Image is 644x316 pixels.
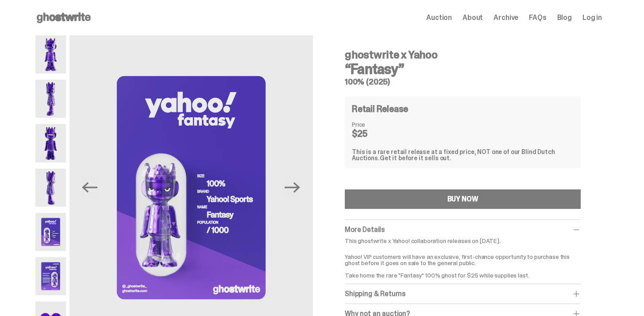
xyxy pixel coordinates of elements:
button: Next [283,178,302,197]
a: FAQs [529,14,546,21]
a: Archive [494,14,518,21]
a: Auction [426,14,452,21]
img: Yahoo-HG---2.png [35,80,66,118]
a: Log in [582,14,602,21]
a: About [463,14,483,21]
button: Previous [80,178,100,197]
h3: “Fantasy” [345,62,581,76]
div: Shipping & Returns [345,289,581,298]
h4: ghostwrite x Yahoo [345,50,581,60]
img: Yahoo-HG---6.png [35,257,66,295]
dd: $25 [352,129,396,138]
img: Yahoo-HG---5.png [35,213,66,251]
img: Yahoo-HG---3.png [35,124,66,162]
span: Get it before it sells out. [380,154,451,162]
dt: Price [352,121,396,127]
img: Yahoo-HG---1.png [35,35,66,73]
button: BUY NOW [345,189,581,209]
span: More Details [345,225,385,234]
img: Yahoo-HG---4.png [35,169,66,207]
h4: Retail Release [352,104,408,113]
div: BUY NOW [447,196,478,203]
h5: 100% (2025) [345,78,581,86]
p: Yahoo! VIP customers will have an exclusive, first-chance opportunity to purchase this ghost befo... [345,247,581,278]
a: Blog [557,14,572,21]
div: This is a rare retail release at a fixed price, NOT one of our Blind Dutch Auctions. [352,149,574,161]
p: This ghostwrite x Yahoo! collaboration releases on [DATE]. [345,238,581,244]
